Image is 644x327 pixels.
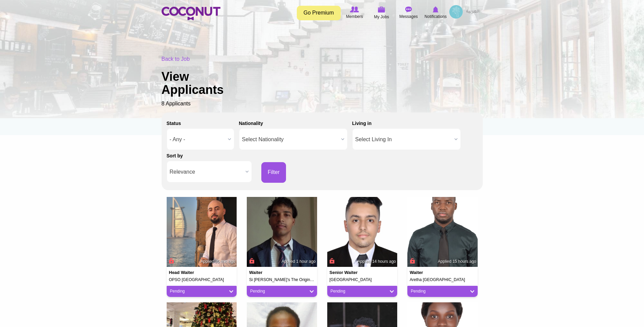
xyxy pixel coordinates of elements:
a: Browse Members Members [341,5,368,21]
img: Messages [405,6,412,12]
button: Filter [261,162,286,183]
a: Pending [250,288,314,294]
span: Select Living In [355,129,452,150]
span: - Any - [170,129,225,150]
label: Nationality [239,120,263,127]
span: Select Nationality [242,129,338,150]
a: العربية [463,5,483,19]
img: Home [162,7,220,20]
a: Back to Job [162,56,190,62]
img: Browse Members [350,6,359,12]
h1: View Applicants [162,70,246,97]
a: Messages Messages [395,5,422,21]
h4: Waiter [249,270,288,275]
span: Members [346,13,363,20]
a: Notifications Notifications [422,5,449,21]
a: Pending [331,288,394,294]
span: Connect to Unlock the Profile [409,257,415,264]
img: Asaph Mwanja's picture [407,197,478,267]
span: Messages [399,13,418,20]
h5: Aretha [GEOGRAPHIC_DATA] [410,278,475,282]
img: Baloul Abderrahim's picture [167,197,237,267]
a: Pending [411,288,474,294]
h5: Si [PERSON_NAME]'s The Original Sourdough Pizza [249,278,315,282]
a: Go Premium [297,6,341,20]
label: Status [167,120,181,127]
img: My Jobs [378,6,385,12]
span: Relevance [170,161,243,183]
img: Zakaria Errahil's picture [327,197,398,267]
img: Notifications [433,6,438,12]
span: Notifications [425,13,447,20]
h5: [GEOGRAPHIC_DATA] [330,278,395,282]
h5: OPSO [GEOGRAPHIC_DATA] [169,278,235,282]
h4: Head Waiter [169,270,208,275]
img: Yuvraj Arya's picture [247,197,317,267]
label: Living in [352,120,372,127]
span: My Jobs [374,14,389,20]
h4: Waiter [410,270,449,275]
span: Connect to Unlock the Profile [329,257,335,264]
label: Sort by [167,152,183,159]
a: Pending [170,288,234,294]
div: 8 Applicants [162,55,483,108]
span: Connect to Unlock the Profile [248,257,254,264]
a: My Jobs My Jobs [368,5,395,21]
span: Connect to Unlock the Profile [168,257,174,264]
h4: Senior waiter [330,270,369,275]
